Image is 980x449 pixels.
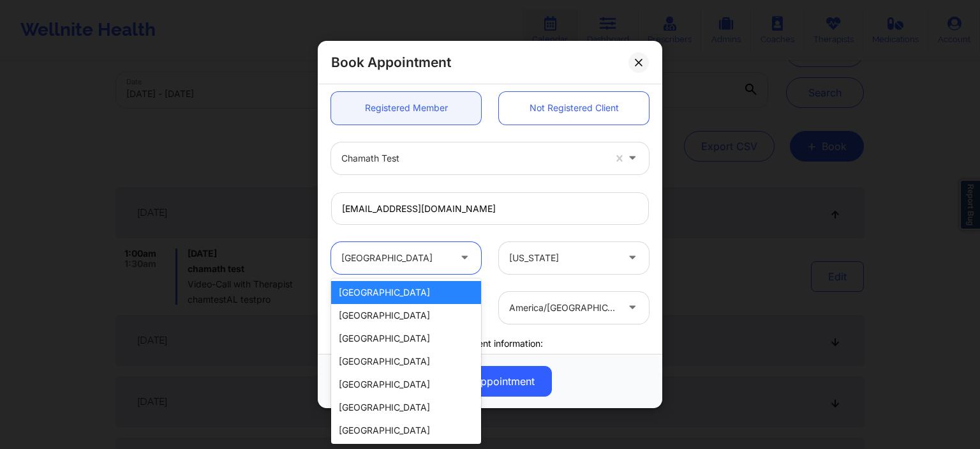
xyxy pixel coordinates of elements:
[331,54,451,71] h2: Book Appointment
[331,419,481,442] div: [GEOGRAPHIC_DATA]
[499,91,649,124] a: Not Registered Client
[331,304,481,327] div: [GEOGRAPHIC_DATA]
[341,241,449,273] div: [GEOGRAPHIC_DATA]
[428,366,552,397] button: Book Appointment
[322,337,658,349] div: Appointment information:
[509,241,617,273] div: [US_STATE]
[331,192,649,224] input: Patient's Email
[331,91,481,124] a: Registered Member
[509,291,617,323] div: america/[GEOGRAPHIC_DATA]
[331,281,481,304] div: [GEOGRAPHIC_DATA]
[331,396,481,419] div: [GEOGRAPHIC_DATA]
[341,142,604,174] div: chamath test
[331,350,481,373] div: [GEOGRAPHIC_DATA]
[331,373,481,396] div: [GEOGRAPHIC_DATA]
[331,327,481,350] div: [GEOGRAPHIC_DATA]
